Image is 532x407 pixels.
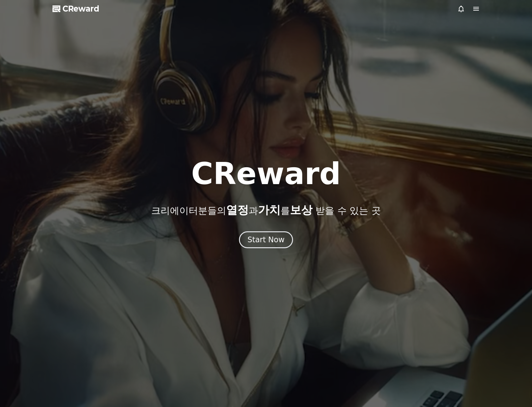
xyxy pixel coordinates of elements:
[258,203,281,216] span: 가치
[247,235,285,245] div: Start Now
[105,202,120,210] a: 설정
[290,203,312,216] span: 보상
[239,231,293,248] button: Start Now
[151,204,380,216] p: 크리에이터분들의 과 를 받을 수 있는 곳
[55,208,63,212] span: 대화
[239,238,293,244] a: Start Now
[52,4,99,14] a: CReward
[55,199,63,213] a: 대화
[226,203,249,216] span: 열정
[62,4,99,14] span: CReward
[112,206,120,210] span: 설정
[2,202,13,210] a: 홈
[9,206,13,210] span: 홈
[191,159,341,189] h1: CReward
